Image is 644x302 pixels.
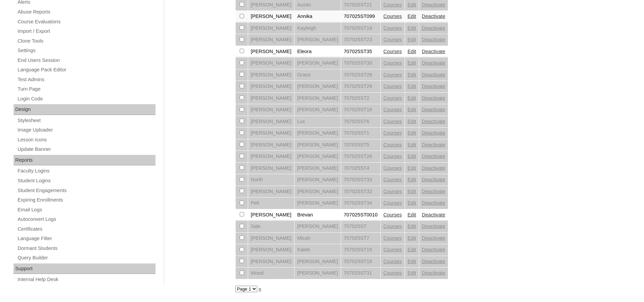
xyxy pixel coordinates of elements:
[248,198,294,209] td: Pelt
[422,154,445,159] a: Deactivate
[408,212,416,217] a: Edit
[294,244,341,256] td: Kaleb
[383,189,402,194] a: Courses
[294,256,341,268] td: [PERSON_NAME]
[422,14,445,19] a: Deactivate
[383,130,402,136] a: Courses
[383,177,402,182] a: Courses
[422,49,445,54] a: Deactivate
[422,37,445,42] a: Deactivate
[383,119,402,124] a: Courses
[294,209,341,221] td: Brevan
[294,127,341,139] td: [PERSON_NAME]
[341,209,380,221] td: 707025ST0010
[294,11,341,22] td: Annika
[383,107,402,112] a: Courses
[17,225,156,233] a: Certificates
[408,119,416,124] a: Edit
[408,235,416,241] a: Edit
[408,107,416,112] a: Edit
[17,18,156,26] a: Course Evaluations
[422,142,445,147] a: Deactivate
[341,139,380,151] td: 707025ST5
[248,139,294,151] td: [PERSON_NAME]
[248,151,294,162] td: [PERSON_NAME]
[422,270,445,276] a: Deactivate
[14,104,156,115] div: Design
[248,116,294,127] td: [PERSON_NAME]
[408,2,416,7] a: Edit
[408,72,416,77] a: Edit
[17,167,156,175] a: Faculty Logins
[341,186,380,198] td: 707025ST32
[17,145,156,154] a: Update Banner
[248,34,294,46] td: [PERSON_NAME]
[408,37,416,42] a: Edit
[383,235,402,241] a: Courses
[294,46,341,57] td: Eleora
[17,196,156,204] a: Expiring Enrollments
[248,93,294,104] td: [PERSON_NAME]
[422,247,445,252] a: Deactivate
[408,14,416,19] a: Edit
[383,14,402,19] a: Courses
[248,163,294,174] td: [PERSON_NAME]
[248,57,294,69] td: [PERSON_NAME]
[341,256,380,268] td: 707025ST18
[17,85,156,93] a: Turn Page
[408,25,416,31] a: Edit
[341,34,380,46] td: 707025ST23
[341,198,380,209] td: 707025ST34
[422,224,445,229] a: Deactivate
[408,95,416,101] a: Edit
[341,46,380,57] td: 707025ST35
[383,247,402,252] a: Courses
[341,268,380,279] td: 707025ST31
[408,270,416,276] a: Edit
[408,189,416,194] a: Edit
[422,200,445,206] a: Deactivate
[408,247,416,252] a: Edit
[294,233,341,244] td: Micah
[294,116,341,127] td: Luc
[422,130,445,136] a: Deactivate
[408,84,416,89] a: Edit
[248,174,294,186] td: North
[408,224,416,229] a: Edit
[294,198,341,209] td: [PERSON_NAME]
[341,127,380,139] td: 707025ST1
[383,154,402,159] a: Courses
[341,221,380,232] td: 707025ST
[17,136,156,144] a: Lesson Icons
[17,206,156,214] a: Email Logs
[17,116,156,125] a: Stylesheet
[17,56,156,65] a: End Users Session
[408,142,416,147] a: Edit
[17,8,156,16] a: Abuse Reports
[422,119,445,124] a: Deactivate
[14,155,156,166] div: Reports
[248,233,294,244] td: [PERSON_NAME]
[408,200,416,206] a: Edit
[248,268,294,279] td: Wood
[408,49,416,54] a: Edit
[422,212,445,217] a: Deactivate
[341,233,380,244] td: 707025ST7
[294,69,341,81] td: Grace
[294,186,341,198] td: [PERSON_NAME]
[422,72,445,77] a: Deactivate
[383,142,402,147] a: Courses
[17,37,156,45] a: Clone Tools
[341,23,380,34] td: 707025ST19
[294,174,341,186] td: [PERSON_NAME]
[408,165,416,171] a: Edit
[248,23,294,34] td: [PERSON_NAME]
[341,11,380,22] td: 707025ST099
[408,177,416,182] a: Edit
[248,209,294,221] td: [PERSON_NAME]
[341,69,380,81] td: 707025ST28
[17,177,156,185] a: Student Logins
[422,2,445,7] a: Deactivate
[17,215,156,224] a: Autoconvert Logs
[383,37,402,42] a: Courses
